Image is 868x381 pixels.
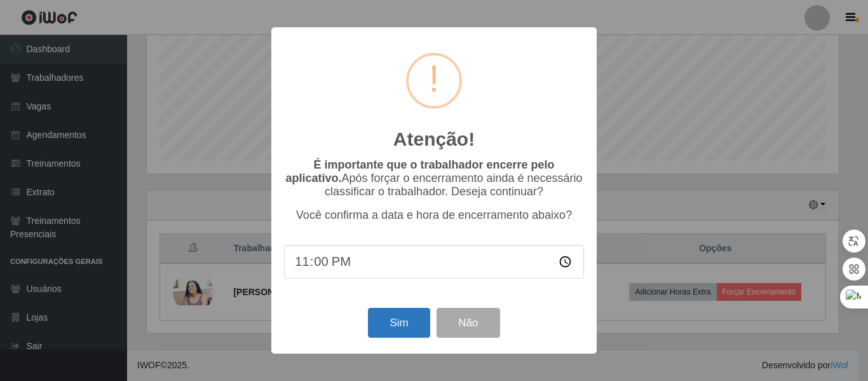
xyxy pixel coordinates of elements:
[284,209,584,222] p: Você confirma a data e hora de encerramento abaixo?
[285,158,554,184] b: É importante que o trabalhador encerre pelo aplicativo.
[284,158,584,198] p: Após forçar o encerramento ainda é necessário classificar o trabalhador. Deseja continuar?
[393,128,475,151] h2: Atenção!
[437,308,499,338] button: Não
[368,308,430,338] button: Sim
